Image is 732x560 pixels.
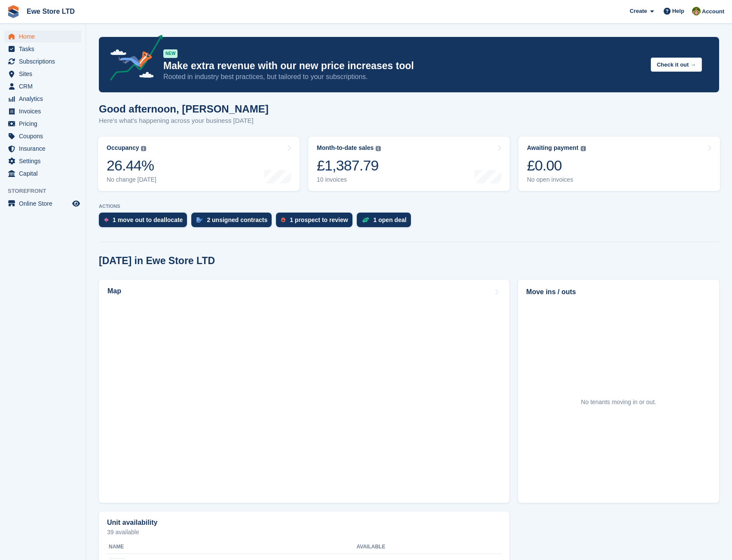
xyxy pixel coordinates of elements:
div: 1 open deal [374,216,407,223]
div: £1,387.79 [317,157,381,174]
a: Ewe Store LTD [23,4,78,18]
a: menu [4,167,81,180]
span: Account [702,7,724,16]
a: menu [4,55,81,67]
button: Check it out → [651,58,702,72]
a: Month-to-date sales £1,387.79 10 invoices [308,137,510,191]
div: 2 unsigned contracts [207,216,267,223]
span: Pricing [19,118,70,130]
a: menu [4,130,81,142]
div: 1 move out to deallocate [113,216,183,223]
span: Help [672,7,684,15]
h2: [DATE] in Ewe Store LTD [99,255,215,267]
a: menu [4,143,81,155]
div: No change [DATE] [107,176,156,183]
span: Insurance [19,143,70,155]
span: Tasks [19,43,70,55]
img: move_outs_to_deallocate_icon-f764333ba52eb49d3ac5e1228854f67142a1ed5810a6f6cc68b1a99e826820c5.svg [104,217,108,222]
a: menu [4,30,81,43]
p: ACTIONS [99,204,719,209]
a: Awaiting payment £0.00 No open invoices [518,137,720,191]
h1: Good afternoon, [PERSON_NAME] [99,103,269,115]
p: Rooted in industry best practices, but tailored to your subscriptions. [163,72,644,82]
span: Capital [19,167,70,180]
span: Sites [19,68,70,80]
h2: Map [107,287,121,295]
div: £0.00 [527,157,586,174]
a: Occupancy 26.44% No change [DATE] [98,137,300,191]
th: Name [107,540,357,554]
img: icon-info-grey-7440780725fd019a000dd9b08b2336e03edf1995a4989e88bcd33f0948082b44.svg [141,146,146,151]
a: menu [4,198,81,210]
a: menu [4,80,81,92]
span: Storefront [8,187,86,195]
span: CRM [19,80,70,92]
div: Occupancy [107,144,139,152]
span: Subscriptions [19,55,70,67]
a: menu [4,93,81,105]
h2: Move ins / outs [526,287,711,297]
div: 1 prospect to review [290,216,348,223]
a: menu [4,43,81,55]
a: Preview store [71,198,81,209]
a: menu [4,105,81,117]
img: Jason Butcher [692,7,701,15]
div: No open invoices [527,176,586,183]
img: icon-info-grey-7440780725fd019a000dd9b08b2336e03edf1995a4989e88bcd33f0948082b44.svg [376,146,381,151]
span: Invoices [19,105,70,117]
img: stora-icon-8386f47178a22dfd0bd8f6a31ec36ba5ce8667c1dd55bd0f319d3a0aa187defe.svg [7,5,20,18]
span: Coupons [19,130,70,142]
a: 1 open deal [357,213,415,231]
a: Map [99,280,509,503]
a: menu [4,68,81,80]
a: 1 prospect to review [276,213,356,231]
img: price-adjustments-announcement-icon-8257ccfd72463d97f412b2fc003d46551f7dbcb40ab6d574587a9cd5c0d94... [103,35,163,84]
div: NEW [163,49,178,58]
a: menu [4,155,81,167]
div: 26.44% [107,157,156,174]
th: Available [357,540,446,554]
span: Online Store [19,198,70,210]
h2: Unit availability [107,519,157,527]
span: Home [19,30,70,43]
a: 1 move out to deallocate [99,213,191,231]
a: menu [4,118,81,130]
div: 10 invoices [317,176,381,183]
img: contract_signature_icon-13c848040528278c33f63329250d36e43548de30e8caae1d1a13099fd9432cc5.svg [196,217,202,222]
span: Settings [19,155,70,167]
p: Make extra revenue with our new price increases tool [163,60,644,72]
p: 39 available [107,529,501,535]
span: Analytics [19,93,70,105]
div: No tenants moving in or out. [581,398,656,407]
img: icon-info-grey-7440780725fd019a000dd9b08b2336e03edf1995a4989e88bcd33f0948082b44.svg [581,146,586,151]
img: deal-1b604bf984904fb50ccaf53a9ad4b4a5d6e5aea283cecdc64d6e3604feb123c2.svg [362,217,369,223]
a: 2 unsigned contracts [191,213,276,231]
img: prospect-51fa495bee0391a8d652442698ab0144808aea92771e9ea1ae160a38d050c398.svg [281,217,285,222]
div: Month-to-date sales [317,144,374,152]
p: Here's what's happening across your business [DATE] [99,116,269,126]
span: Create [630,7,647,15]
div: Awaiting payment [527,144,579,152]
